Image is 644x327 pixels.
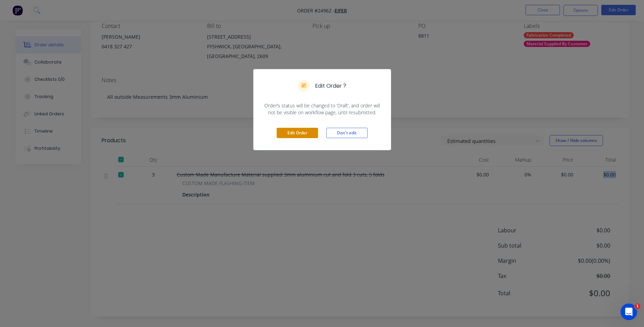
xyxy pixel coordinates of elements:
[277,128,318,138] button: Edit Order
[326,128,368,138] button: Don't edit
[621,304,637,320] iframe: Intercom live chat
[635,304,640,309] span: 1
[315,82,346,90] h5: Edit Order ?
[262,102,382,116] span: Order’s status will be changed to ‘Draft’, and order will not be visible on workflow page, until ...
